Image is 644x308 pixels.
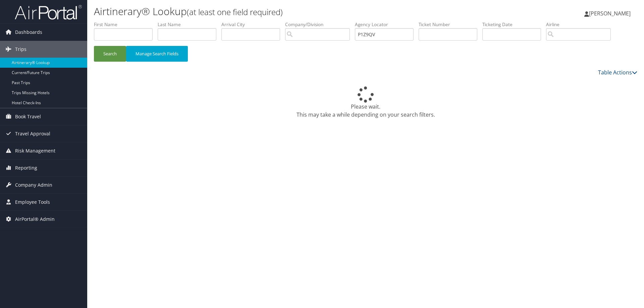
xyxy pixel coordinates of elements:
[285,21,355,28] label: Company/Division
[158,21,221,28] label: Last Name
[126,46,188,62] button: Manage Search Fields
[15,4,82,20] img: airportal-logo.png
[15,160,37,176] span: Reporting
[94,86,637,119] div: Please wait. This may take a while depending on your search filters.
[187,6,283,17] small: (at least one field required)
[15,177,52,193] span: Company Admin
[15,211,55,228] span: AirPortal® Admin
[15,142,55,159] span: Risk Management
[589,10,631,17] span: [PERSON_NAME]
[15,194,50,210] span: Employee Tools
[546,21,616,28] label: Airline
[15,41,26,58] span: Trips
[482,21,546,28] label: Ticketing Date
[419,21,482,28] label: Ticket Number
[221,21,285,28] label: Arrival City
[15,108,41,125] span: Book Travel
[94,46,126,62] button: Search
[598,69,637,76] a: Table Actions
[355,21,419,28] label: Agency Locator
[15,24,42,41] span: Dashboards
[94,4,456,18] h1: Airtinerary® Lookup
[15,125,50,142] span: Travel Approval
[94,21,158,28] label: First Name
[584,3,637,23] a: [PERSON_NAME]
